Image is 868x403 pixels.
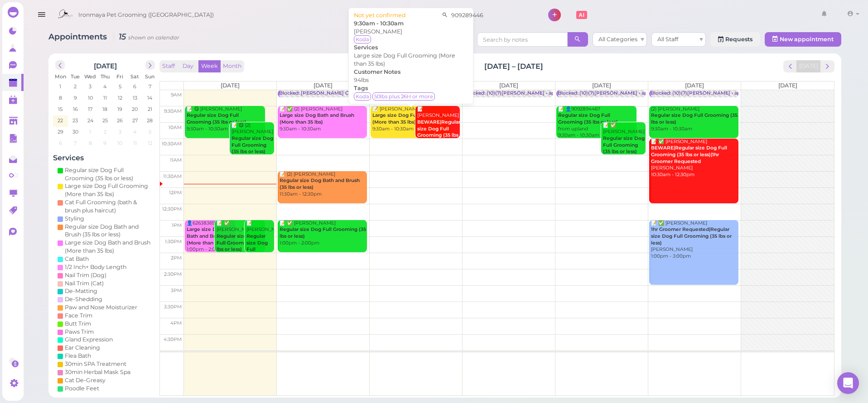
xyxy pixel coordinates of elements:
span: 10:30am [162,141,182,147]
span: [DATE] [592,82,611,89]
b: Regular size Dog Full Grooming (35 lbs or less) [187,112,246,125]
div: Ear Cleaning [65,344,100,352]
div: Regular size Dog Bath and Brush (35 lbs or less) [65,223,153,239]
div: Cat Bath [65,255,89,263]
span: 4 [132,128,137,136]
b: Customer Notes [354,68,400,75]
span: All Staff [657,36,678,43]
span: 5 [118,82,122,91]
span: 8 [58,94,63,102]
div: 📝 [PERSON_NAME] 1:00pm - 2:00pm [246,220,275,287]
div: Poodle Feet [65,384,99,393]
span: Thu [101,73,110,80]
span: 29 [57,128,64,136]
span: 8 [88,139,93,147]
span: 25 [101,116,109,125]
span: 3 [88,82,92,91]
div: Large size Dog Full Grooming (More than 35 lbs) [65,182,153,198]
div: Blocked: [PERSON_NAME] Off • appointment [279,90,388,97]
div: Cat De-Greasy [65,376,106,384]
div: De-Shedding [65,295,102,303]
div: Cat Full Grooming (bath & brush plus haircut) [65,198,153,215]
button: New appointment [765,32,841,47]
div: Large size Dog Full Grooming (More than 35 lbs) [354,52,468,68]
span: 16 [72,105,79,113]
span: 19 [116,105,123,113]
button: Day [177,60,199,72]
div: 📝 😋 [PERSON_NAME] 9:30am - 10:30am [186,106,265,133]
b: Tags [354,85,368,91]
div: Flea Bath [65,352,91,360]
span: 12 [147,139,153,147]
div: 📝 ✅ [PERSON_NAME] [PERSON_NAME] 10:30am - 12:30pm [651,139,738,178]
div: 📝 ✅ [PERSON_NAME] 1:00pm - 2:00pm [216,220,265,260]
div: (2) [PERSON_NAME] 9:30am - 10:30am [651,106,738,133]
span: 17 [87,105,93,113]
span: 21 [147,105,153,113]
span: 6 [132,82,137,91]
span: 1 [58,82,62,91]
span: 6 [58,139,63,147]
div: 👤6263836930 1:00pm - 2:00pm [186,220,235,253]
button: prev [783,60,797,72]
button: next [145,60,155,70]
div: Paw and Nose Moisturizer [65,303,137,312]
span: 2pm [171,255,182,261]
span: [DATE] [778,82,797,89]
span: 1:30pm [165,239,182,245]
div: 94lbs [354,76,468,84]
b: Regular size Dog Full Grooming (35 lbs or less) [651,112,738,125]
a: Requests [710,32,760,47]
span: Wed [84,73,96,80]
span: 1pm [172,222,182,228]
div: Butt Trim [65,320,91,328]
button: next [820,60,834,72]
input: Search by notes [477,32,568,47]
div: Large size Dog Bath and Brush (More than 35 lbs) [65,239,153,255]
b: Services [354,44,378,51]
span: Koda [354,35,371,43]
span: 26 [116,116,124,125]
span: [DATE] [313,82,333,89]
div: [PERSON_NAME] [354,28,468,44]
div: Regular size Dog Full Grooming (35 lbs or less) [65,166,153,182]
span: 24 [87,116,94,125]
button: Staff [159,60,178,72]
span: 14 [146,94,153,102]
span: 3 [118,128,122,136]
span: All Categories [598,36,637,43]
span: 1 [88,128,92,136]
div: 📝 ✅ (2) [PERSON_NAME] 9:30am - 10:30am [279,106,367,133]
div: 📝 👤9092894467 from upland 9:30am - 10:30am [558,106,637,139]
h2: [DATE] [94,60,117,70]
div: 📝 😋 (2) [PERSON_NAME] 10:00am - 11:00am [231,122,274,169]
i: 15 [114,32,179,41]
b: Regular size Dog Full Grooming (35 lbs or less) [558,112,618,125]
b: Regular size Dog Full Grooming (35 lbs or less) [217,233,260,252]
span: 50lbs plus 26H or more [372,92,435,101]
div: Gland Expression [65,336,113,344]
input: Search customer [448,8,536,22]
span: 28 [146,116,154,125]
span: 4 [102,82,107,91]
span: 9 [102,139,107,147]
div: Blocked: (10)(7)[PERSON_NAME] • appointment [558,90,673,97]
div: 📝 [PERSON_NAME] 9:30am - 10:30am [372,106,451,133]
button: Week [198,60,221,72]
div: 30min SPA Treatment [65,360,126,368]
b: Regular size Dog Bath and Brush (35 lbs or less) [280,178,360,190]
span: 12:30pm [162,206,182,212]
span: [DATE] [685,82,704,89]
span: Fri [116,73,123,80]
span: New appointment [780,36,834,43]
span: 9:30am [164,108,182,114]
span: 9am [171,92,182,98]
div: 1/2 Inch+ Body Length [65,263,126,271]
span: 20 [131,105,139,113]
div: Paws Trim [65,328,94,336]
span: 30 [72,128,79,136]
b: Large size Dog Full Grooming (More than 35 lbs) [372,112,445,125]
span: 11 [102,94,108,102]
div: Styling [65,215,84,223]
b: 1hr Groomer Requested|Regular size Dog Full Grooming (35 lbs or less) [651,226,732,245]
